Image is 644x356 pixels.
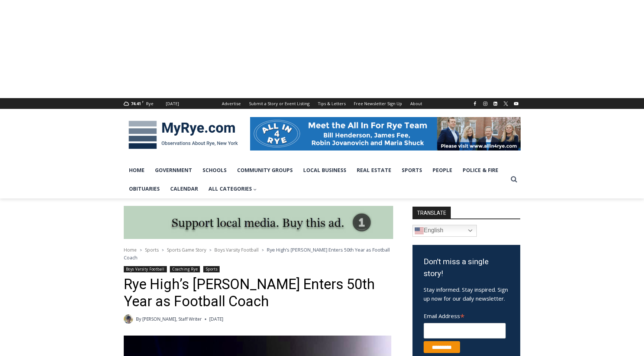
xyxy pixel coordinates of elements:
a: Sports [397,161,427,179]
a: Home [124,247,137,253]
label: Email Address [424,308,506,322]
h1: Rye High’s [PERSON_NAME] Enters 50th Year as Football Coach [124,276,393,310]
h3: Don't miss a single story! [424,256,509,279]
button: View Search Form [507,173,521,186]
a: Police & Fire [457,161,504,179]
a: Coaching Rye [170,266,200,272]
a: Schools [197,161,232,179]
span: Rye High’s [PERSON_NAME] Enters 50th Year as Football Coach [124,246,390,260]
a: YouTube [512,99,521,108]
nav: Primary Navigation [124,161,507,198]
strong: TRANSLATE [412,207,451,219]
a: Instagram [481,99,490,108]
span: > [140,247,142,253]
a: Boys Varsity Football [124,266,167,272]
a: [PERSON_NAME], Staff Writer [142,316,202,322]
a: Sports [145,247,159,253]
time: [DATE] [209,315,223,323]
a: Author image [124,314,133,324]
a: Calendar [165,179,203,198]
a: Real Estate [352,161,397,179]
img: All in for Rye [250,117,521,151]
a: Government [150,161,197,179]
p: Stay informed. Stay inspired. Sign up now for our daily newsletter. [424,285,509,303]
img: MyRye.com [124,116,243,154]
img: en [415,226,424,235]
a: Sports [203,266,220,272]
nav: Secondary Navigation [218,98,426,109]
span: 74.41 [131,101,141,106]
a: Local Business [298,161,352,179]
a: Tips & Letters [314,98,350,109]
nav: Breadcrumbs [124,246,393,261]
a: Submit a Story or Event Listing [245,98,314,109]
span: F [142,100,144,104]
img: (PHOTO: MyRye.com 2024 Head Intern, Editor and now Staff Writer Charlie Morris. Contributed.)Char... [124,314,133,324]
a: All Categories [203,179,262,198]
a: Home [124,161,150,179]
a: X [501,99,510,108]
a: Facebook [470,99,479,108]
span: > [162,247,164,253]
a: Sports Game Story [167,247,206,253]
span: > [262,247,264,253]
a: English [412,225,477,237]
span: > [209,247,211,253]
div: Rye [146,100,153,107]
div: [DATE] [166,100,179,107]
a: People [427,161,457,179]
a: Boys Varsity Football [214,247,259,253]
a: Linkedin [491,99,500,108]
img: support local media, buy this ad [124,206,393,239]
a: About [406,98,426,109]
a: Obituaries [124,179,165,198]
span: By [136,315,141,323]
a: Free Newsletter Sign Up [350,98,406,109]
a: Community Groups [232,161,298,179]
span: All Categories [208,185,257,193]
a: Advertise [218,98,245,109]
